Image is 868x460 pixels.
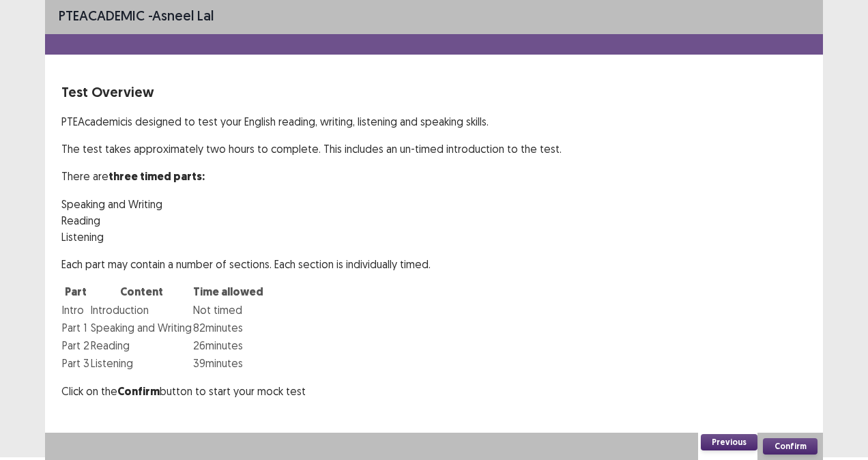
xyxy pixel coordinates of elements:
[61,212,807,229] p: Reading
[61,319,90,336] td: Part 1
[192,336,264,354] td: 26 minutes
[61,196,807,212] p: Speaking and Writing
[61,354,90,372] td: Part 3
[108,169,205,184] strong: three timed parts:
[59,7,145,24] span: PTE academic
[61,113,807,130] p: PTE Academic is designed to test your English reading, writing, listening and speaking skills.
[61,383,807,400] p: Click on the button to start your mock test
[61,168,807,185] p: There are
[61,229,807,245] p: Listening
[90,319,192,336] td: Speaking and Writing
[61,82,807,102] p: Test Overview
[192,354,264,372] td: 39 minutes
[61,256,807,272] p: Each part may contain a number of sections. Each section is individually timed.
[117,384,160,399] strong: Confirm
[90,354,192,372] td: Listening
[61,283,90,301] th: Part
[192,319,264,336] td: 82 minutes
[90,283,192,301] th: Content
[192,283,264,301] th: Time allowed
[763,438,818,455] button: Confirm
[61,301,90,319] td: Intro
[59,5,214,26] p: - Asneel Lal
[701,434,757,450] button: Previous
[90,336,192,354] td: Reading
[61,336,90,354] td: Part 2
[61,141,807,157] p: The test takes approximately two hours to complete. This includes an un-timed introduction to the...
[90,301,192,319] td: Introduction
[192,301,264,319] td: Not timed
